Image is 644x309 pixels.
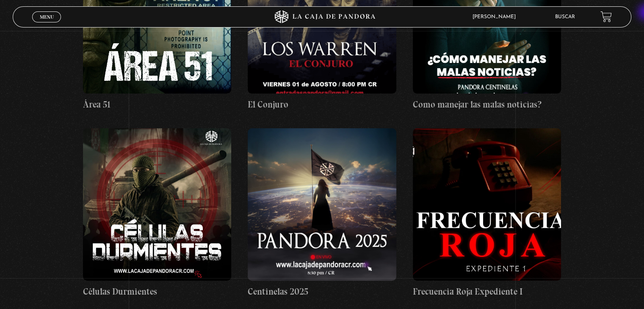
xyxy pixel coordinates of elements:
[83,285,231,298] h4: Células Durmientes
[600,11,612,22] a: View your shopping cart
[83,128,231,298] a: Células Durmientes
[413,285,561,298] h4: Frecuencia Roja Expediente I
[413,98,561,111] h4: Como manejar las malas noticias?
[555,14,575,19] a: Buscar
[248,98,396,111] h4: El Conjuro
[248,285,396,298] h4: Centinelas 2025
[248,128,396,298] a: Centinelas 2025
[468,14,524,19] span: [PERSON_NAME]
[413,128,561,298] a: Frecuencia Roja Expediente I
[83,98,231,111] h4: Área 51
[37,21,57,27] span: Cerrar
[40,14,54,19] span: Menu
